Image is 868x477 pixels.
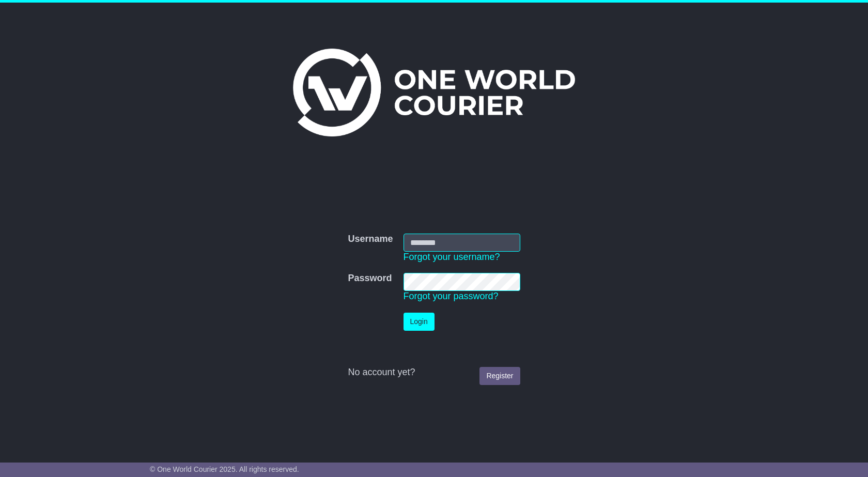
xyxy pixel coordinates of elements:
span: © One World Courier 2025. All rights reserved. [150,465,299,473]
a: Forgot your password? [404,291,499,301]
img: One World [293,49,575,136]
button: Login [404,313,435,331]
a: Forgot your username? [404,252,500,262]
label: Password [348,273,392,284]
a: Register [479,367,520,385]
label: Username [348,234,393,245]
div: No account yet? [348,367,520,378]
